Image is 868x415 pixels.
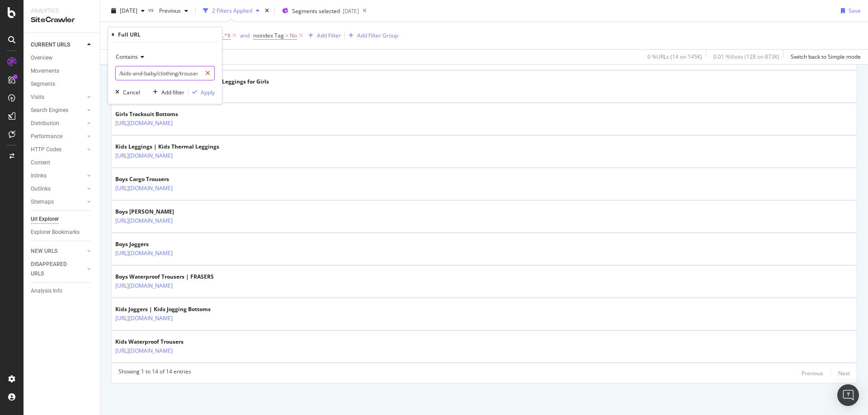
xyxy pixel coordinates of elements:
[115,273,214,281] div: Boys Waterproof Trousers | FRASERS
[278,4,359,18] button: Segments selected[DATE]
[115,119,173,128] a: [URL][DOMAIN_NAME]
[837,384,859,406] div: Open Intercom Messenger
[123,89,140,96] div: Cancel
[240,31,250,40] button: and
[31,286,94,296] a: Analysis Info
[115,338,212,346] div: Kids Waterproof Trousers
[31,106,85,115] a: Search Engines
[31,260,76,279] div: DISAPPEARED URLS
[115,151,173,160] a: [URL][DOMAIN_NAME]
[31,171,47,181] div: Inlinks
[31,184,85,194] a: Outlinks
[115,249,173,258] a: [URL][DOMAIN_NAME]
[31,79,94,89] a: Segments
[116,53,138,61] span: Contains
[31,228,80,237] div: Explorer Bookmarks
[212,7,252,14] div: 2 Filters Applied
[838,369,850,377] div: Next
[31,228,94,237] a: Explorer Bookmarks
[156,7,181,14] span: Previous
[31,145,85,154] a: HTTP Codes
[31,158,50,168] div: Content
[115,208,212,216] div: Boys [PERSON_NAME]
[112,88,140,97] button: Cancel
[31,66,59,76] div: Movements
[156,4,192,18] button: Previous
[31,7,93,15] div: Analytics
[849,7,861,14] div: Save
[120,7,137,14] span: 2025 Sep. 21st
[115,240,212,248] div: Boys Joggers
[115,314,173,323] a: [URL][DOMAIN_NAME]
[31,247,85,256] a: NEW URLS
[31,197,54,207] div: Sitemaps
[253,32,284,39] span: noindex Tag
[115,184,173,193] a: [URL][DOMAIN_NAME]
[305,30,341,41] button: Add Filter
[838,368,850,378] button: Next
[161,89,184,96] div: Add filter
[115,281,173,290] a: [URL][DOMAIN_NAME]
[31,93,44,102] div: Visits
[240,32,250,39] div: and
[647,53,702,61] div: 0 % URLs ( 14 on 145K )
[31,184,51,194] div: Outlinks
[31,197,85,207] a: Sitemaps
[31,93,85,102] a: Visits
[115,216,173,225] a: [URL][DOMAIN_NAME]
[713,53,779,61] div: 0.01 % Visits ( 128 on 873K )
[31,145,61,154] div: HTTP Codes
[292,7,340,15] span: Segments selected
[263,6,271,15] div: times
[118,31,141,38] div: Full URL
[115,110,212,118] div: Girls Tracksuit Bottoms
[31,119,59,128] div: Distribution
[802,369,823,377] div: Previous
[189,88,215,97] button: Apply
[31,214,94,224] a: Url Explorer
[201,89,215,96] div: Apply
[199,4,263,18] button: 2 Filters Applied
[31,15,93,25] div: SiteCrawler
[787,50,861,64] button: Switch back to Simple mode
[357,32,398,39] div: Add Filter Group
[802,368,823,378] button: Previous
[31,260,85,279] a: DISAPPEARED URLS
[108,4,148,18] button: [DATE]
[31,158,94,168] a: Content
[115,346,173,355] a: [URL][DOMAIN_NAME]
[149,88,184,97] button: Add filter
[31,132,85,141] a: Performance
[31,132,62,141] div: Performance
[31,214,59,224] div: Url Explorer
[31,106,68,115] div: Search Engines
[31,40,85,50] a: CURRENT URLS
[115,143,219,151] div: Kids Leggings | Kids Thermal Leggings
[115,305,212,313] div: Kids Joggers | Kids Jogging Bottoms
[31,53,52,63] div: Overview
[148,6,156,14] span: vs
[31,119,85,128] a: Distribution
[317,32,341,39] div: Add Filter
[837,4,861,18] button: Save
[31,79,55,89] div: Segments
[31,66,94,76] a: Movements
[343,7,359,15] div: [DATE]
[345,30,398,41] button: Add Filter Group
[285,32,288,39] span: =
[31,247,57,256] div: NEW URLS
[31,40,70,50] div: CURRENT URLS
[118,368,191,378] div: Showing 1 to 14 of 14 entries
[290,29,297,42] span: No
[31,53,94,63] a: Overview
[31,171,85,181] a: Inlinks
[115,175,212,183] div: Boys Cargo Trousers
[791,53,861,61] div: Switch back to Simple mode
[31,286,62,296] div: Analysis Info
